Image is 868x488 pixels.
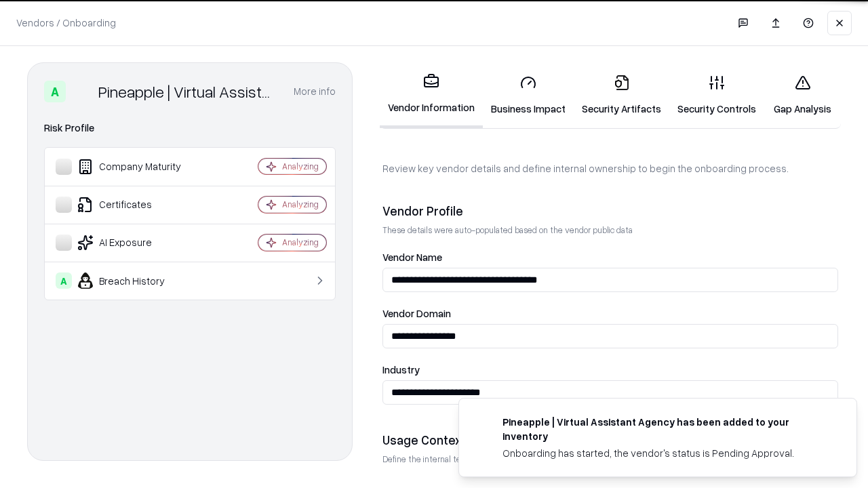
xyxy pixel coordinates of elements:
[380,62,483,128] a: Vendor Information
[282,161,319,172] div: Analyzing
[764,64,841,127] a: Gap Analysis
[56,159,218,175] div: Company Maturity
[56,272,218,289] div: Breach History
[382,308,838,319] label: Vendor Domain
[44,81,66,102] div: A
[382,203,838,219] div: Vendor Profile
[574,64,669,127] a: Security Artifacts
[382,252,838,262] label: Vendor Name
[56,235,218,251] div: AI Exposure
[56,272,72,289] div: A
[16,16,116,30] p: Vendors / Onboarding
[282,237,319,248] div: Analyzing
[56,197,218,213] div: Certificates
[382,453,838,465] p: Define the internal team and reason for using this vendor. This helps assess business relevance a...
[475,415,492,431] img: trypineapple.com
[502,446,824,460] div: Onboarding has started, the vendor's status is Pending Approval.
[282,199,319,210] div: Analyzing
[382,224,838,236] p: These details were auto-populated based on the vendor public data
[44,120,336,136] div: Risk Profile
[669,64,764,127] a: Security Controls
[483,64,574,127] a: Business Impact
[382,365,838,375] label: Industry
[294,79,336,104] button: More info
[382,161,838,176] p: Review key vendor details and define internal ownership to begin the onboarding process.
[71,81,93,102] img: Pineapple | Virtual Assistant Agency
[502,415,824,443] div: Pineapple | Virtual Assistant Agency has been added to your inventory
[382,432,838,448] div: Usage Context
[98,81,277,102] div: Pineapple | Virtual Assistant Agency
